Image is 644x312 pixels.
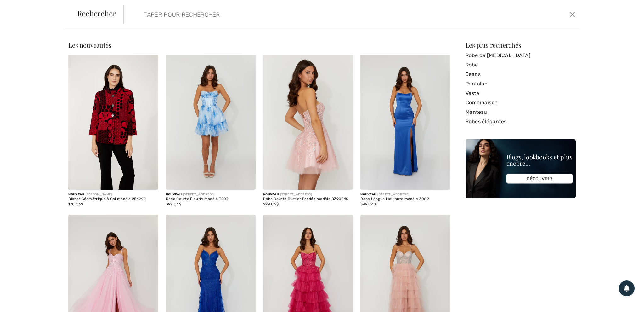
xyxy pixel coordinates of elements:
[466,60,576,70] a: Robe
[360,197,450,201] div: Robe Longue Moulante modèle 3089
[466,117,576,126] a: Robes élégantes
[77,9,116,17] span: Rechercher
[139,5,460,24] input: TAPER POUR RECHERCHER
[14,4,27,10] span: Aide
[466,70,576,79] a: Jeans
[466,98,576,107] a: Combinaison
[360,192,450,197] div: [STREET_ADDRESS]
[263,193,279,196] span: Nouveau
[360,202,376,206] span: 349 CA$
[360,55,450,190] img: Robe Longue Moulante modèle 3089. Royal
[68,55,158,190] img: Blazer Géométrique à Col modèle 254992. Tomato/black
[166,193,182,196] span: Nouveau
[506,174,573,184] div: DÉCOUVRIR
[466,51,576,60] a: Robe de [MEDICAL_DATA]
[466,42,576,48] div: Les plus recherchés
[166,55,256,190] img: Robe Courte Fleurie modèle T207. Blue
[466,139,576,198] img: Blogs, lookbooks et plus encore...
[466,89,576,98] a: Veste
[263,192,353,197] div: [STREET_ADDRESS]
[166,202,181,206] span: 399 CA$
[166,192,256,197] div: [STREET_ADDRESS]
[68,41,111,49] span: Les nouveautés
[263,197,353,201] div: Robe Courte Bustier Brodée modèle BZ9024S
[68,193,84,196] span: Nouveau
[68,202,83,206] span: 170 CA$
[68,192,158,197] div: [PERSON_NAME]
[68,197,158,201] div: Blazer Géométrique à Col modèle 254992
[466,107,576,117] a: Manteau
[360,193,376,196] span: Nouveau
[263,202,279,206] span: 299 CA$
[466,79,576,89] a: Pantalon
[263,55,353,190] img: Robe Courte Bustier Brodée modèle BZ9024S. Blush
[568,9,577,20] button: Ferme
[166,197,256,201] div: Robe Courte Fleurie modèle T207
[506,154,573,166] div: Blogs, lookbooks et plus encore...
